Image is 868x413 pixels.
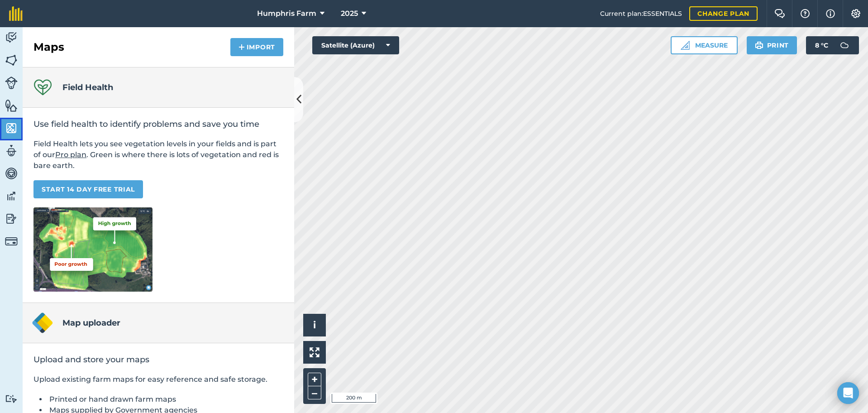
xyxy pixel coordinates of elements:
[62,81,113,94] h4: Field Health
[33,354,283,365] h2: Upload and store your maps
[312,36,399,54] button: Satellite (Azure)
[774,9,785,18] img: Two speech bubbles overlapping with the left bubble in the forefront
[5,212,18,226] img: svg+xml;base64,PD94bWwgdmVyc2lvbj0iMS4wIiBlbmNvZGluZz0idXRmLTgiPz4KPCEtLSBHZW5lcmF0b3I6IEFkb2JlIE...
[47,394,283,405] li: Printed or hand drawn farm maps
[826,8,835,19] img: svg+xml;base64,PHN2ZyB4bWxucz0iaHR0cDovL3d3dy53My5vcmcvMjAwMC9zdmciIHdpZHRoPSIxNyIgaGVpZ2h0PSIxNy...
[33,374,283,385] p: Upload existing farm maps for easy reference and safe storage.
[33,180,143,198] a: START 14 DAY FREE TRIAL
[238,42,245,53] img: svg+xml;base64,PHN2ZyB4bWxucz0iaHR0cDovL3d3dy53My5vcmcvMjAwMC9zdmciIHdpZHRoPSIxNCIgaGVpZ2h0PSIyNC...
[850,9,861,18] img: A cog icon
[800,9,811,18] img: A question mark icon
[806,36,859,54] button: 8 °C
[689,6,758,21] a: Change plan
[62,317,120,329] h4: Map uploader
[33,139,283,171] p: Field Health lets you see vegetation levels in your fields and is part of our . Green is where th...
[5,189,18,203] img: svg+xml;base64,PD94bWwgdmVyc2lvbj0iMS4wIiBlbmNvZGluZz0idXRmLTgiPz4KPCEtLSBHZW5lcmF0b3I6IEFkb2JlIE...
[5,77,18,89] img: svg+xml;base64,PD94bWwgdmVyc2lvbj0iMS4wIiBlbmNvZGluZz0idXRmLTgiPz4KPCEtLSBHZW5lcmF0b3I6IEFkb2JlIE...
[32,312,53,334] img: Map uploader logo
[33,40,64,54] h2: Maps
[5,144,18,158] img: svg+xml;base64,PD94bWwgdmVyc2lvbj0iMS4wIiBlbmNvZGluZz0idXRmLTgiPz4KPCEtLSBHZW5lcmF0b3I6IEFkb2JlIE...
[230,38,283,56] button: Import
[313,319,316,331] span: i
[5,235,18,248] img: svg+xml;base64,PD94bWwgdmVyc2lvbj0iMS4wIiBlbmNvZGluZz0idXRmLTgiPz4KPCEtLSBHZW5lcmF0b3I6IEFkb2JlIE...
[5,53,18,67] img: svg+xml;base64,PHN2ZyB4bWxucz0iaHR0cDovL3d3dy53My5vcmcvMjAwMC9zdmciIHdpZHRoPSI1NiIgaGVpZ2h0PSI2MC...
[837,382,859,404] div: Open Intercom Messenger
[600,9,682,19] span: Current plan : ESSENTIALS
[815,36,828,54] span: 8 ° C
[308,386,321,399] button: –
[33,119,283,130] h2: Use field health to identify problems and save you time
[308,373,321,386] button: +
[303,314,326,336] button: i
[257,8,316,19] span: Humphris Farm
[755,40,763,51] img: svg+xml;base64,PHN2ZyB4bWxucz0iaHR0cDovL3d3dy53My5vcmcvMjAwMC9zdmciIHdpZHRoPSIxOSIgaGVpZ2h0PSIyNC...
[681,41,690,50] img: Ruler icon
[835,36,854,54] img: svg+xml;base64,PD94bWwgdmVyc2lvbj0iMS4wIiBlbmNvZGluZz0idXRmLTgiPz4KPCEtLSBHZW5lcmF0b3I6IEFkb2JlIE...
[9,6,23,21] img: fieldmargin Logo
[5,99,18,112] img: svg+xml;base64,PHN2ZyB4bWxucz0iaHR0cDovL3d3dy53My5vcmcvMjAwMC9zdmciIHdpZHRoPSI1NiIgaGVpZ2h0PSI2MC...
[5,167,18,180] img: svg+xml;base64,PD94bWwgdmVyc2lvbj0iMS4wIiBlbmNvZGluZz0idXRmLTgiPz4KPCEtLSBHZW5lcmF0b3I6IEFkb2JlIE...
[671,36,738,54] button: Measure
[341,8,358,19] span: 2025
[310,347,320,357] img: Four arrows, one pointing top left, one top right, one bottom right and the last bottom left
[5,31,18,44] img: svg+xml;base64,PD94bWwgdmVyc2lvbj0iMS4wIiBlbmNvZGluZz0idXRmLTgiPz4KPCEtLSBHZW5lcmF0b3I6IEFkb2JlIE...
[5,121,18,135] img: svg+xml;base64,PHN2ZyB4bWxucz0iaHR0cDovL3d3dy53My5vcmcvMjAwMC9zdmciIHdpZHRoPSI1NiIgaGVpZ2h0PSI2MC...
[55,150,86,159] a: Pro plan
[5,394,18,403] img: svg+xml;base64,PD94bWwgdmVyc2lvbj0iMS4wIiBlbmNvZGluZz0idXRmLTgiPz4KPCEtLSBHZW5lcmF0b3I6IEFkb2JlIE...
[747,36,797,54] button: Print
